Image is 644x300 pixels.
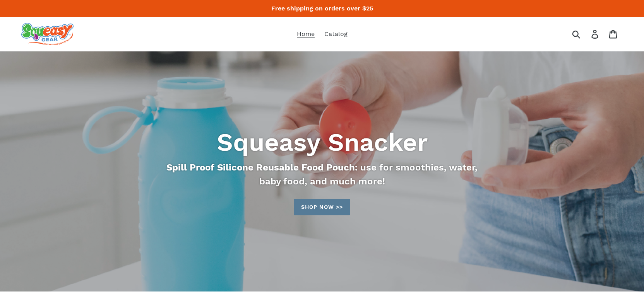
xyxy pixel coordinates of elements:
[324,30,348,38] span: Catalog
[166,162,358,173] strong: Spill Proof Silicone Reusable Food Pouch:
[21,23,74,45] img: squeasy gear snacker portable food pouch
[297,30,315,38] span: Home
[111,127,533,157] h2: Squeasy Snacker
[294,199,350,215] a: Shop now >>: Catalog
[320,28,351,40] a: Catalog
[164,160,480,188] p: use for smoothies, water, baby food, and much more!
[293,28,319,40] a: Home
[575,26,596,43] input: Search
